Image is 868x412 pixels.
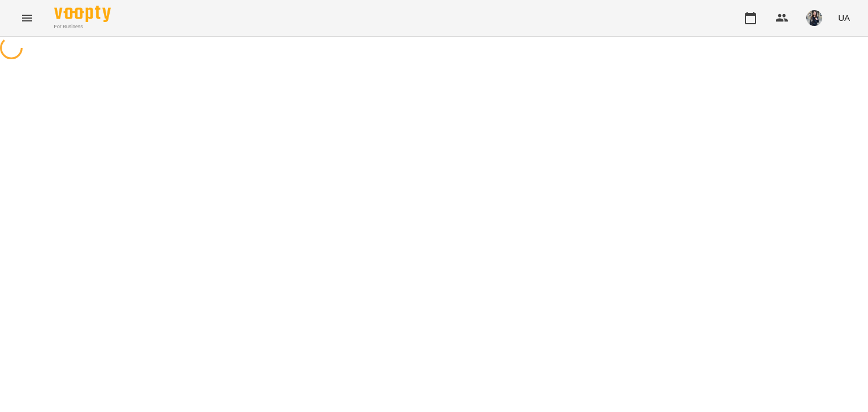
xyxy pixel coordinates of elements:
img: Voopty Logo [54,6,111,22]
span: UA [838,12,850,24]
span: For Business [54,23,111,30]
img: 5dc71f453aaa25dcd3a6e3e648fe382a.JPG [806,10,822,26]
button: UA [834,7,854,28]
button: Menu [14,5,41,32]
